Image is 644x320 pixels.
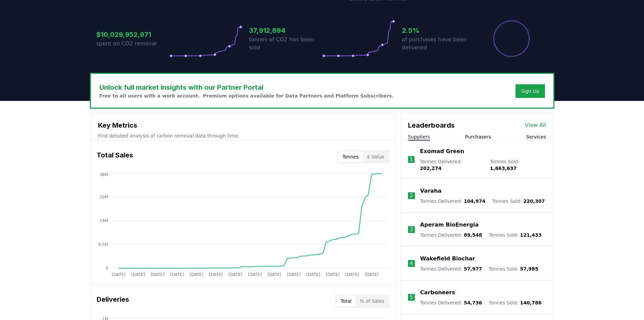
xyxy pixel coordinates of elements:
[99,172,108,177] tspan: 38M
[420,255,475,263] a: Wakefield Biochar
[420,166,442,171] span: 202,274
[287,272,301,277] tspan: [DATE]
[464,266,482,272] span: 57,977
[490,158,546,172] p: Tonnes Sold :
[105,266,108,271] tspan: 0
[410,293,413,301] p: 5
[402,25,475,36] h3: 2.5%
[523,198,545,204] span: 220,307
[267,272,281,277] tspan: [DATE]
[189,272,203,277] tspan: [DATE]
[96,40,169,48] p: spent on CO2 removal
[98,120,388,130] h3: Key Metrics
[97,294,129,308] h3: Deliveries
[336,296,356,306] button: Total
[99,92,394,99] p: Free to all users with a work account. Premium options available for Data Partners and Platform S...
[99,218,108,223] tspan: 19M
[402,36,475,52] p: of purchases have been delivered
[489,232,542,238] p: Tonnes Sold :
[98,242,108,247] tspan: 9.5M
[97,150,133,164] h3: Total Sales
[420,265,482,272] p: Tonnes Delivered :
[420,158,483,172] p: Tonnes Delivered :
[464,300,482,305] span: 54,736
[249,36,322,52] p: tonnes of CO2 has been sold
[420,198,485,205] p: Tonnes Delivered :
[410,259,413,268] p: 4
[345,272,359,277] tspan: [DATE]
[363,151,388,162] button: $ Value
[525,121,546,129] a: View All
[420,187,442,195] a: Varaha
[338,151,363,162] button: Tonnes
[420,232,482,238] p: Tonnes Delivered :
[464,198,485,204] span: 104,974
[131,272,145,277] tspan: [DATE]
[420,299,482,306] p: Tonnes Delivered :
[150,272,164,277] tspan: [DATE]
[99,82,394,92] h3: Unlock full market insights with our Partner Portal
[410,226,413,234] p: 3
[492,198,545,205] p: Tonnes Sold :
[229,272,242,277] tspan: [DATE]
[326,272,339,277] tspan: [DATE]
[420,221,479,229] a: Aperam BioEnergia
[520,300,542,305] span: 140,786
[526,133,546,140] button: Services
[96,29,169,40] h3: $10,029,952,971
[465,133,491,140] button: Purchasers
[408,120,455,130] h3: Leaderboards
[420,289,455,297] a: Carboneers
[170,272,184,277] tspan: [DATE]
[464,232,482,238] span: 89,548
[516,84,545,98] button: Sign Up
[112,272,125,277] tspan: [DATE]
[356,296,388,306] button: % of Sales
[520,232,542,238] span: 121,433
[364,272,378,277] tspan: [DATE]
[306,272,320,277] tspan: [DATE]
[99,195,108,199] tspan: 29M
[410,192,413,200] p: 2
[489,299,542,306] p: Tonnes Sold :
[248,272,262,277] tspan: [DATE]
[493,20,530,58] div: Percentage of sales delivered
[420,147,464,155] a: Exomad Green
[489,265,538,272] p: Tonnes Sold :
[98,132,388,139] p: Find detailed analysis of carbon removal data through time.
[249,25,322,36] h3: 37,912,894
[520,266,538,272] span: 57,985
[409,155,413,164] p: 1
[521,88,539,94] a: Sign Up
[209,272,223,277] tspan: [DATE]
[408,133,430,140] button: Suppliers
[490,166,517,171] span: 1,663,637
